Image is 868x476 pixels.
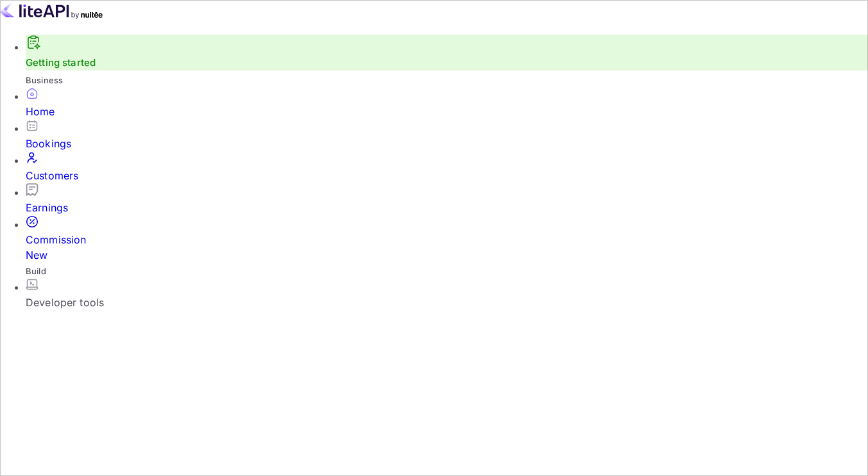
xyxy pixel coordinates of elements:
[26,75,63,85] span: Business
[26,35,868,70] div: Getting started
[26,119,868,151] a: Bookings
[26,200,868,215] div: Earnings
[26,247,868,263] div: New
[26,104,868,119] div: Home
[26,136,868,151] div: Bookings
[26,56,96,69] a: Getting started
[26,295,868,310] div: Developer tools
[26,151,868,183] a: Customers
[26,183,868,215] a: Earnings
[26,168,868,183] div: Customers
[26,266,46,276] span: Build
[26,87,868,119] a: Home
[26,232,868,263] div: Commission
[26,215,868,263] a: CommissionNew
